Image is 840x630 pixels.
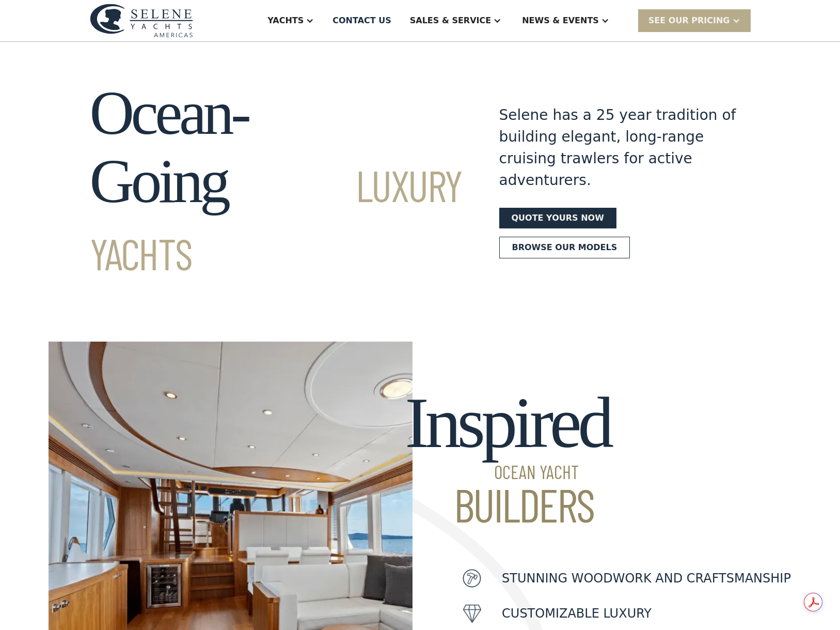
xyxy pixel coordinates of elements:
[90,4,193,37] img: logo
[638,9,751,32] div: SEE Our Pricing
[648,14,730,27] div: SEE Our Pricing
[499,208,616,228] a: Quote yours now
[499,104,737,191] div: Selene has a 25 year tradition of building elegant, long-range cruising trawlers for active adven...
[267,14,304,27] div: Yachts
[405,383,610,528] h2: Inspired
[502,569,791,588] p: Stunning woodwork and craftsmanship
[502,604,652,623] p: customizable luxury
[499,237,630,258] a: Browse our models
[522,14,599,27] div: News & EVENTS
[332,14,391,27] div: Contact US
[463,604,481,623] img: icon
[90,79,462,284] h1: Ocean-Going
[405,463,610,481] span: Ocean Yacht
[90,159,462,279] span: Luxury Yachts
[405,481,610,528] span: Builders
[410,14,491,27] div: Sales & Service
